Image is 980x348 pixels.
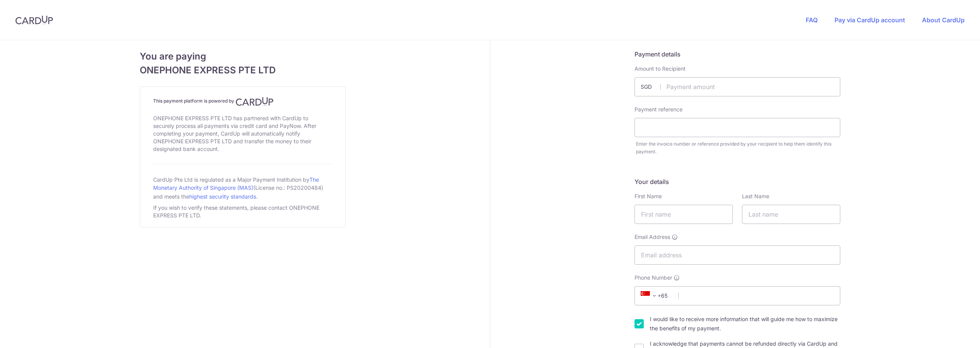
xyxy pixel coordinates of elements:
div: ONEPHONE EXPRESS PTE LTD has partnered with CardUp to securely process all payments via credit ca... [153,113,332,154]
label: Last Name [742,192,769,200]
span: Phone Number [635,274,672,282]
input: Last name [742,205,840,224]
span: +65 [638,291,673,300]
span: Email Address [635,233,670,241]
input: First name [635,205,733,224]
span: +65 [641,291,659,300]
h5: Payment details [635,50,840,59]
a: About CardUp [922,16,965,24]
div: Enter the invoice number or reference provided by your recipient to help them identify this payment. [636,140,840,156]
img: CardUp [236,97,273,106]
span: You are paying [140,50,345,63]
label: Amount to Recipient [635,65,686,73]
div: CardUp Pte Ltd is regulated as a Major Payment Institution by (License no.: PS20200484) and meets... [153,173,332,202]
label: I would like to receive more information that will guide me how to maximize the benefits of my pa... [650,315,840,333]
img: CardUp [15,15,53,25]
span: SGD [641,83,661,91]
h5: Your details [635,177,840,186]
input: Email address [635,245,840,265]
h4: This payment platform is powered by [153,97,332,106]
a: FAQ [806,16,818,24]
a: highest security standards [189,193,256,200]
iframe: Opens a widget where you can find more information [930,325,972,344]
div: If you wish to verify these statements, please contact ONEPHONE EXPRESS PTE LTD. [153,202,332,221]
a: Pay via CardUp account [835,16,905,24]
label: Payment reference [635,106,683,113]
label: First Name [635,192,662,200]
span: ONEPHONE EXPRESS PTE LTD [140,63,345,77]
input: Payment amount [635,77,840,96]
